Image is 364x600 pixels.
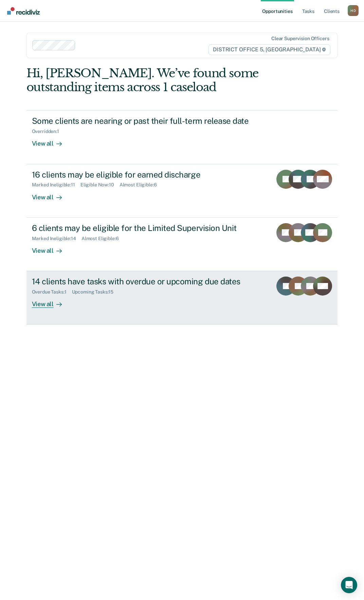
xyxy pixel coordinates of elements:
div: Open Intercom Messenger [341,577,357,593]
div: Marked Ineligible : 14 [32,236,81,241]
div: Hi, [PERSON_NAME]. We’ve found some outstanding items across 1 caseload [26,66,275,94]
div: Almost Eligible : 6 [120,182,162,188]
div: H D [348,5,359,16]
a: 16 clients may be eligible for earned dischargeMarked Ineligible:11Eligible Now:10Almost Eligible... [26,164,338,218]
div: Overridden : 1 [32,129,65,134]
img: Recidiviz [7,7,40,15]
div: 16 clients may be eligible for earned discharge [32,170,267,180]
div: Overdue Tasks : 1 [32,289,72,295]
div: View all [32,134,70,148]
a: Some clients are nearing or past their full-term release dateOverridden:1View all [26,110,338,164]
div: View all [32,188,70,201]
div: 6 clients may be eligible for the Limited Supervision Unit [32,223,267,233]
a: 14 clients have tasks with overdue or upcoming due datesOverdue Tasks:1Upcoming Tasks:15View all [26,271,338,324]
div: 14 clients have tasks with overdue or upcoming due dates [32,277,267,286]
span: DISTRICT OFFICE 5, [GEOGRAPHIC_DATA] [208,44,330,55]
div: Upcoming Tasks : 15 [72,289,119,295]
div: Almost Eligible : 6 [81,236,124,241]
div: Some clients are nearing or past their full-term release date [32,116,270,126]
div: Marked Ineligible : 11 [32,182,80,188]
div: Clear supervision officers [271,36,329,41]
div: View all [32,295,70,308]
button: Profile dropdown button [348,5,359,16]
div: View all [32,241,70,254]
a: 6 clients may be eligible for the Limited Supervision UnitMarked Ineligible:14Almost Eligible:6Vi... [26,218,338,271]
div: Eligible Now : 10 [80,182,120,188]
